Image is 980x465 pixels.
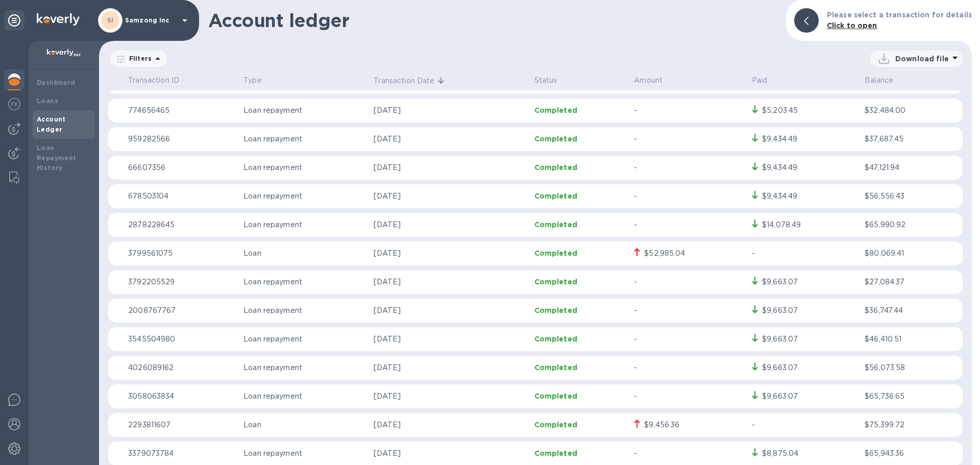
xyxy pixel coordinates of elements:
[865,248,959,259] p: $80,069.41
[865,420,959,430] p: $75,399.72
[374,76,434,86] p: Transaction Date
[634,334,744,345] p: -
[827,21,877,30] b: Click to open
[243,391,365,402] p: Loan repayment
[865,334,959,345] p: $46,410.51
[128,391,235,402] p: 3058063834
[243,162,365,173] p: Loan repayment
[534,162,626,173] p: Completed
[374,448,526,459] p: [DATE]
[374,334,526,345] p: [DATE]
[374,420,526,430] p: [DATE]
[128,191,235,202] p: 678503104
[534,75,626,86] p: Status
[243,134,365,144] p: Loan repayment
[762,448,798,459] div: $8,875.04
[762,191,797,202] div: $9,434.49
[634,219,744,230] p: -
[634,162,744,173] p: -
[865,219,959,230] p: $65,990.92
[865,191,959,202] p: $56,556.43
[634,105,744,116] p: -
[644,420,679,430] div: $9,456.36
[634,305,744,316] p: -
[8,98,20,110] img: Foreign exchange
[128,219,235,230] p: 2878228645
[128,162,235,173] p: 66607356
[128,134,235,144] p: 959282566
[534,448,626,458] p: Completed
[534,420,626,430] p: Completed
[37,97,58,105] b: Loans
[752,75,856,86] p: Paid
[865,305,959,316] p: $36,747.44
[243,75,365,86] p: Type
[243,305,365,316] p: Loan repayment
[125,54,152,63] p: Filters
[374,162,526,173] p: [DATE]
[865,391,959,402] p: $65,736.65
[752,420,856,430] p: -
[534,334,626,344] p: Completed
[865,277,959,287] p: $27,084.37
[37,115,66,133] b: Account Ledger
[374,219,526,230] p: [DATE]
[208,10,778,31] h1: Account ledger
[243,277,365,287] p: Loan repayment
[243,420,365,430] p: Loan
[4,10,24,31] div: Unpin categories
[634,75,744,86] p: Amount
[534,105,626,115] p: Completed
[634,362,744,373] p: -
[762,162,797,173] div: $9,434.49
[243,448,365,459] p: Loan repayment
[865,75,959,86] p: Balance
[243,105,365,116] p: Loan repayment
[895,54,949,64] p: Download file
[374,391,526,402] p: [DATE]
[865,105,959,116] p: $32,484.00
[534,248,626,258] p: Completed
[107,16,114,24] b: SI
[243,362,365,373] p: Loan repayment
[762,277,798,287] div: $9,663.07
[534,219,626,230] p: Completed
[128,105,235,116] p: 774656465
[762,305,798,316] div: $9,663.07
[128,334,235,345] p: 3545504980
[534,277,626,287] p: Completed
[827,11,972,19] b: Please select a transaction for details
[37,144,77,172] b: Loan Repayment History
[762,134,797,144] div: $9,434.49
[634,191,744,202] p: -
[374,305,526,316] p: [DATE]
[243,248,365,259] p: Loan
[374,134,526,144] p: [DATE]
[534,191,626,201] p: Completed
[865,162,959,173] p: $47,121.94
[374,248,526,259] p: [DATE]
[634,277,744,287] p: -
[128,277,235,287] p: 3792205529
[243,219,365,230] p: Loan repayment
[125,17,176,24] p: Samzong inc
[762,391,798,402] div: $9,663.07
[762,105,798,116] div: $5,203.45
[865,134,959,144] p: $37,687.45
[865,362,959,373] p: $56,073.58
[762,334,798,345] div: $9,663.07
[374,105,526,116] p: [DATE]
[128,248,235,259] p: 3799561075
[37,79,76,86] b: Dashboard
[128,305,235,316] p: 2008767767
[128,448,235,459] p: 3379073784
[374,277,526,287] p: [DATE]
[634,391,744,402] p: -
[534,134,626,144] p: Completed
[634,448,744,459] p: -
[534,305,626,315] p: Completed
[128,420,235,430] p: 2293811607
[634,134,744,144] p: -
[374,191,526,202] p: [DATE]
[374,76,448,86] span: Transaction Date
